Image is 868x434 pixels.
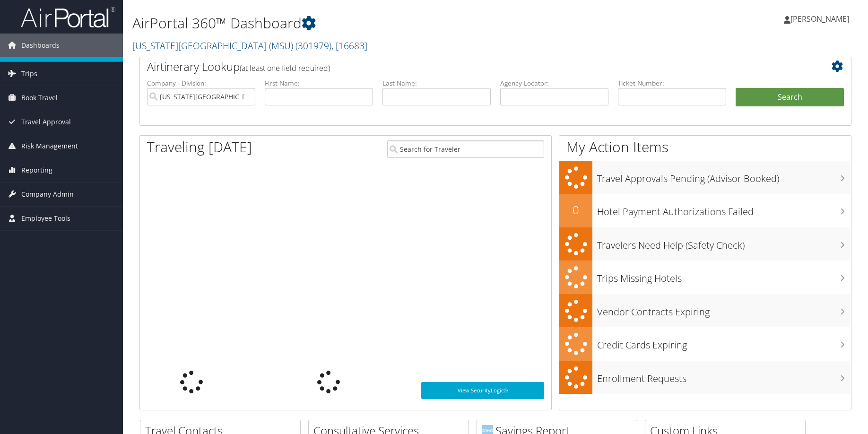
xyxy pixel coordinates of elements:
[21,6,115,28] img: airportal-logo.png
[784,5,859,33] a: [PERSON_NAME]
[21,34,60,57] span: Dashboards
[21,134,78,158] span: Risk Management
[597,234,851,252] h3: Travelers Need Help (Safety Check)
[21,110,71,134] span: Travel Approval
[295,39,331,52] span: ( 301979 )
[618,78,726,88] label: Ticket Number:
[597,367,851,385] h3: Enrollment Requests
[559,260,851,294] a: Trips Missing Hotels
[597,200,851,218] h3: Hotel Payment Authorizations Failed
[500,78,608,88] label: Agency Locator:
[21,62,37,86] span: Trips
[597,334,851,352] h3: Credit Cards Expiring
[147,137,252,157] h1: Traveling [DATE]
[421,382,544,399] a: View SecurityLogic®
[559,227,851,261] a: Travelers Need Help (Safety Check)
[331,39,367,52] span: , [ 16683 ]
[736,88,844,107] button: Search
[21,86,58,110] span: Book Travel
[559,137,851,157] h1: My Action Items
[559,194,851,227] a: 0Hotel Payment Authorizations Failed
[597,301,851,319] h3: Vendor Contracts Expiring
[597,167,851,185] h3: Travel Approvals Pending (Advisor Booked)
[382,78,491,88] label: Last Name:
[21,182,74,206] span: Company Admin
[387,140,545,158] input: Search for Traveler
[790,14,849,24] span: [PERSON_NAME]
[147,59,785,75] h2: Airtinerary Lookup
[559,202,592,218] h2: 0
[240,63,330,73] span: (at least one field required)
[597,267,851,285] h3: Trips Missing Hotels
[559,361,851,394] a: Enrollment Requests
[132,39,367,52] a: [US_STATE][GEOGRAPHIC_DATA] (MSU)
[559,161,851,194] a: Travel Approvals Pending (Advisor Booked)
[132,13,616,33] h1: AirPortal 360™ Dashboard
[265,78,373,88] label: First Name:
[21,207,70,230] span: Employee Tools
[147,78,255,88] label: Company - Division:
[21,158,52,182] span: Reporting
[559,294,851,328] a: Vendor Contracts Expiring
[559,327,851,361] a: Credit Cards Expiring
